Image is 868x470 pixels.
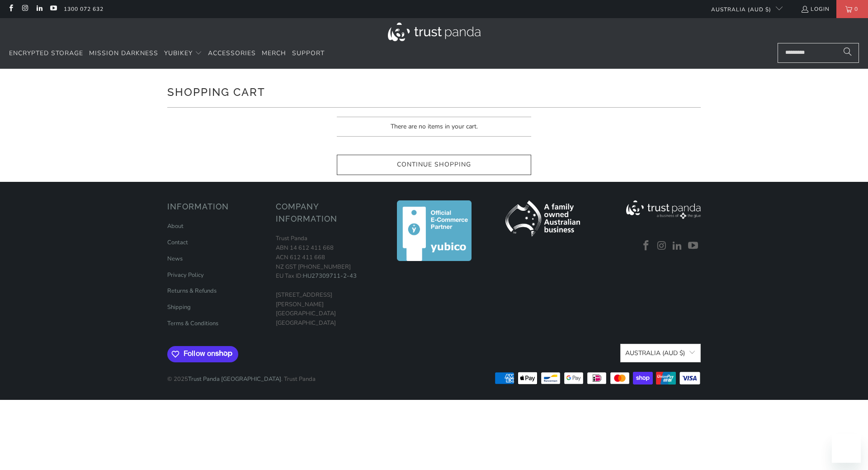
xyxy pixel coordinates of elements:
[388,23,481,41] img: Trust Panda Australia
[9,43,325,64] nav: Translation missing: en.navigation.header.main_nav
[167,82,701,100] h1: Shopping Cart
[832,434,861,463] iframe: Button to launch messaging window
[836,43,859,63] button: Search
[292,43,325,64] a: Support
[337,155,531,175] a: Continue Shopping
[9,49,83,57] span: Encrypted Storage
[35,5,43,13] a: Trust Panda Australia on LinkedIn
[188,375,281,383] a: Trust Panda [GEOGRAPHIC_DATA]
[337,117,531,137] p: There are no items in your cart.
[686,240,700,252] a: Trust Panda Australia on YouTube
[164,49,193,57] span: YubiKey
[49,5,57,13] a: Trust Panda Australia on YouTube
[620,344,701,362] button: Australia (AUD $)
[167,271,204,279] a: Privacy Policy
[276,234,375,328] p: Trust Panda ABN 14 612 411 668 ACN 612 411 668 NZ GST [PHONE_NUMBER] EU Tax ID: [STREET_ADDRESS][...
[167,319,218,328] a: Terms & Conditions
[167,255,183,263] a: News
[671,240,684,252] a: Trust Panda Australia on LinkedIn
[7,5,14,13] a: Trust Panda Australia on Facebook
[167,303,191,311] a: Shipping
[208,43,256,64] a: Accessories
[303,272,357,280] a: HU27309711-2-43
[21,5,28,13] a: Trust Panda Australia on Instagram
[778,43,859,63] input: Search...
[801,4,830,14] a: Login
[9,43,83,64] a: Encrypted Storage
[292,49,325,57] span: Support
[167,366,316,384] p: © 2025 . Trust Panda
[208,49,256,57] span: Accessories
[164,43,202,64] summary: YubiKey
[167,222,184,230] a: About
[89,49,158,57] span: Mission Darkness
[639,240,653,252] a: Trust Panda Australia on Facebook
[167,238,188,247] a: Contact
[262,49,286,57] span: Merch
[655,240,669,252] a: Trust Panda Australia on Instagram
[262,43,286,64] a: Merch
[89,43,158,64] a: Mission Darkness
[64,4,104,14] a: 1300 072 632
[167,287,217,295] a: Returns & Refunds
